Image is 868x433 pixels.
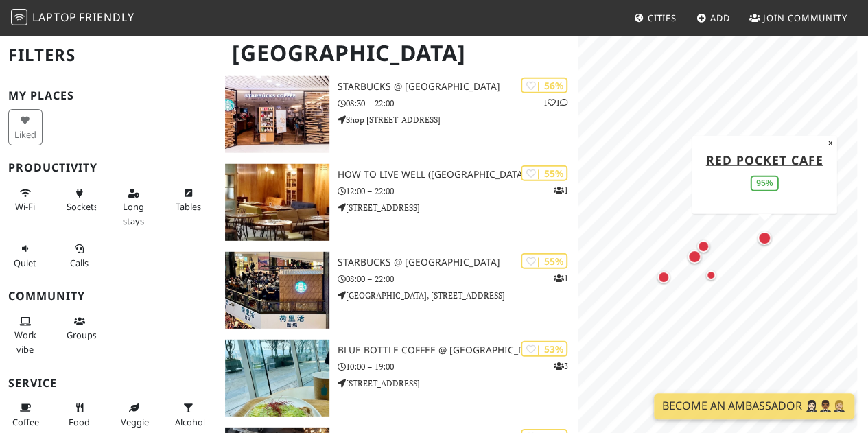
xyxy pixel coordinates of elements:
h1: [GEOGRAPHIC_DATA] [221,34,576,72]
button: Food [62,397,97,433]
span: Friendly [79,10,134,25]
p: 1 [553,272,567,285]
span: Add [710,12,730,24]
span: Power sockets [67,200,98,213]
a: HOW to live well (K11 Art Mall) | 55% 1 HOW to live well ([GEOGRAPHIC_DATA]) 12:00 – 22:00 [STREE... [217,164,578,241]
img: LaptopFriendly [11,9,27,25]
h3: Blue Bottle Coffee @ [GEOGRAPHIC_DATA] [338,344,578,356]
h3: HOW to live well ([GEOGRAPHIC_DATA]) [338,169,578,180]
button: Alcohol [171,397,205,433]
span: Cities [648,12,677,24]
span: Coffee [12,416,39,428]
span: Laptop [32,10,77,25]
h3: Starbucks @ [GEOGRAPHIC_DATA] [338,257,578,268]
span: Stable Wi-Fi [15,200,35,213]
a: Starbucks @ 2 Plaza Hollywood | 55% 1 Starbucks @ [GEOGRAPHIC_DATA] 08:00 – 22:00 [GEOGRAPHIC_DAT... [217,252,578,329]
div: Map marker [655,268,672,286]
a: Blue Bottle Coffee @ IFC Mall | 53% 3 Blue Bottle Coffee @ [GEOGRAPHIC_DATA] 10:00 – 19:00 [STREE... [217,340,578,417]
span: Quiet [14,257,36,269]
img: Blue Bottle Coffee @ IFC Mall [225,340,329,417]
div: Map marker [685,247,704,266]
button: Coffee [8,397,43,433]
p: 08:00 – 22:00 [338,272,578,285]
img: Starbucks @ 2 Plaza Hollywood [225,252,329,329]
button: Quiet [8,237,43,274]
a: Starbucks @ Windsor House | 56% 11 Starbucks @ [GEOGRAPHIC_DATA] 08:30 – 22:00 Shop [STREET_ADDRESS] [217,76,578,153]
a: Cities [629,5,682,30]
span: Alcohol [175,416,205,428]
h3: My Places [8,89,209,102]
a: Join Community [744,5,853,30]
a: Add [691,5,736,30]
div: Map marker [755,229,774,248]
span: Veggie [121,416,149,428]
div: | 53% [521,341,567,357]
span: Food [69,416,90,428]
a: LaptopFriendly LaptopFriendly [11,6,134,30]
p: 08:30 – 22:00 [338,97,578,110]
img: Starbucks @ Windsor House [225,76,329,153]
button: Veggie [117,397,151,433]
h2: Filters [8,34,209,76]
p: [STREET_ADDRESS] [338,201,578,214]
h3: Service [8,377,209,390]
div: | 55% [521,165,567,181]
p: 12:00 – 22:00 [338,185,578,198]
span: People working [14,329,36,355]
span: Join Community [763,12,847,24]
a: Red Pocket Cafe [706,151,823,167]
p: 10:00 – 19:00 [338,360,578,373]
img: HOW to live well (K11 Art Mall) [225,164,329,241]
button: Tables [171,182,205,218]
p: [GEOGRAPHIC_DATA], [STREET_ADDRESS] [338,289,578,302]
button: Long stays [117,182,151,232]
h3: Community [8,290,209,303]
p: [STREET_ADDRESS] [338,377,578,390]
p: 1 1 [543,96,567,109]
div: | 55% [521,253,567,269]
button: Wi-Fi [8,182,43,218]
div: 95% [751,175,778,191]
span: Long stays [123,200,144,226]
span: Work-friendly tables [175,200,200,213]
p: 1 [553,184,567,197]
button: Calls [62,237,97,274]
div: Map marker [694,237,712,255]
button: Sockets [62,182,97,218]
h3: Productivity [8,161,209,174]
p: Shop [STREET_ADDRESS] [338,113,578,126]
button: Close popup [824,135,837,150]
span: Video/audio calls [70,257,89,269]
p: 3 [553,360,567,373]
div: Map marker [703,267,719,283]
button: Groups [62,310,97,347]
button: Work vibe [8,310,43,360]
span: Group tables [67,329,97,341]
